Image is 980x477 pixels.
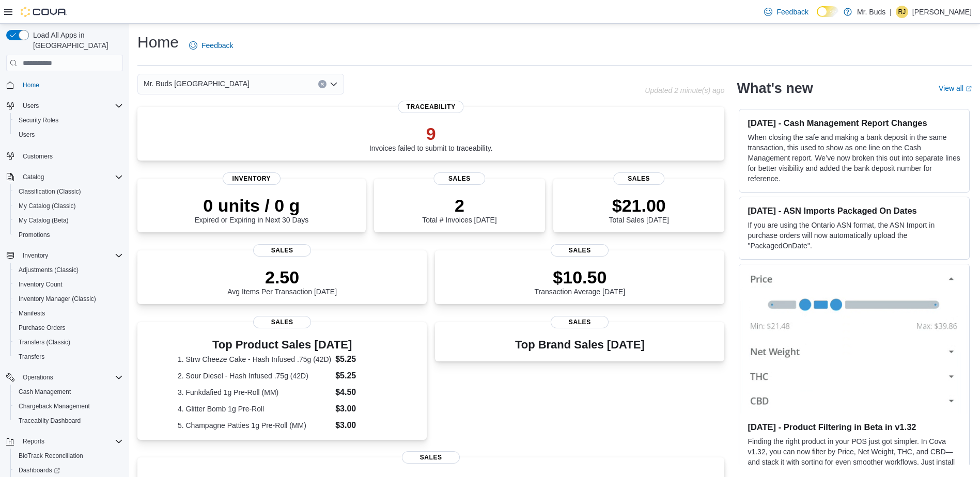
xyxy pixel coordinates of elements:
[14,351,49,363] a: Transfers
[2,77,127,92] button: Home
[760,2,812,22] a: Feedback
[10,399,127,414] button: Chargeback Management
[14,351,123,363] span: Transfers
[10,449,127,463] button: BioTrack Reconciliation
[2,248,127,263] button: Inventory
[318,80,326,88] button: Clear input
[178,387,331,397] dt: 3. Funkdafied 1g Pre-Roll (MM)
[14,278,123,291] span: Inventory Count
[19,353,44,361] span: Transfers
[201,40,233,51] span: Feedback
[335,403,386,415] dd: $3.00
[14,415,85,427] a: Traceabilty Dashboard
[14,307,123,320] span: Manifests
[535,267,626,296] div: Transaction Average [DATE]
[14,114,123,126] span: Security Roles
[19,116,58,124] span: Security Roles
[737,80,813,97] h2: What's new
[23,373,53,381] span: Operations
[19,435,49,448] button: Reports
[19,417,81,425] span: Traceabilty Dashboard
[890,6,892,18] p: |
[10,184,127,199] button: Classification (Classic)
[10,263,127,277] button: Adjustments (Classic)
[335,419,386,432] dd: $3.00
[23,251,48,260] span: Inventory
[966,86,972,92] svg: External link
[19,249,52,262] button: Inventory
[19,324,66,332] span: Purchase Orders
[2,148,127,163] button: Customers
[10,128,127,142] button: Users
[21,7,67,17] img: Cova
[2,370,127,385] button: Operations
[227,267,337,288] p: 2.50
[14,464,123,476] span: Dashboards
[748,220,961,251] p: If you are using the Ontario ASN format, the ASN Import in purchase orders will now automatically...
[817,6,838,17] input: Dark Mode
[19,79,43,91] a: Home
[535,267,626,288] p: $10.50
[19,388,71,396] span: Cash Management
[748,422,961,432] h3: [DATE] - Product Filtering in Beta in v1.32
[14,264,83,276] a: Adjustments (Classic)
[14,464,64,476] a: Dashboards
[185,35,237,56] a: Feedback
[14,214,73,227] a: My Catalog (Beta)
[137,32,179,53] h1: Home
[14,264,123,276] span: Adjustments (Classic)
[14,293,123,305] span: Inventory Manager (Classic)
[19,435,123,448] span: Reports
[422,195,496,216] p: 2
[10,213,127,228] button: My Catalog (Beta)
[14,129,123,141] span: Users
[14,450,87,462] a: BioTrack Reconciliation
[19,131,35,139] span: Users
[178,354,331,364] dt: 1. Strw Cheeze Cake - Hash Infused .75g (42D)
[398,101,464,113] span: Traceability
[19,100,123,112] span: Users
[14,400,94,412] a: Chargeback Management
[23,152,53,161] span: Customers
[645,86,724,94] p: Updated 2 minute(s) ago
[14,336,123,348] span: Transfers (Classic)
[14,450,123,462] span: BioTrack Reconciliation
[10,321,127,335] button: Purchase Orders
[19,249,123,262] span: Inventory
[551,244,609,257] span: Sales
[14,200,123,212] span: My Catalog (Classic)
[178,371,331,381] dt: 2. Sour Diesel - Hash Infused .75g (42D)
[223,172,281,185] span: Inventory
[19,338,70,346] span: Transfers (Classic)
[19,150,57,163] a: Customers
[422,195,496,224] div: Total # Invoices [DATE]
[253,244,311,257] span: Sales
[19,171,48,183] button: Catalog
[14,307,49,320] a: Manifests
[19,216,69,225] span: My Catalog (Beta)
[369,123,493,144] p: 9
[19,452,83,460] span: BioTrack Reconciliation
[19,100,43,112] button: Users
[144,77,250,90] span: Mr. Buds [GEOGRAPHIC_DATA]
[10,199,127,213] button: My Catalog (Classic)
[14,114,63,126] a: Security Roles
[10,306,127,321] button: Manifests
[14,293,100,305] a: Inventory Manager (Classic)
[434,172,485,185] span: Sales
[748,205,961,216] h3: [DATE] - ASN Imports Packaged On Dates
[14,336,74,348] a: Transfers (Classic)
[2,434,127,449] button: Reports
[29,30,123,51] span: Load All Apps in [GEOGRAPHIC_DATA]
[19,149,123,162] span: Customers
[14,185,85,198] a: Classification (Classic)
[857,6,885,18] p: Mr. Buds
[194,195,308,224] div: Expired or Expiring in Next 30 Days
[14,229,123,241] span: Promotions
[14,129,39,141] a: Users
[14,415,123,427] span: Traceabilty Dashboard
[2,170,127,184] button: Catalog
[14,322,123,334] span: Purchase Orders
[330,80,338,88] button: Open list of options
